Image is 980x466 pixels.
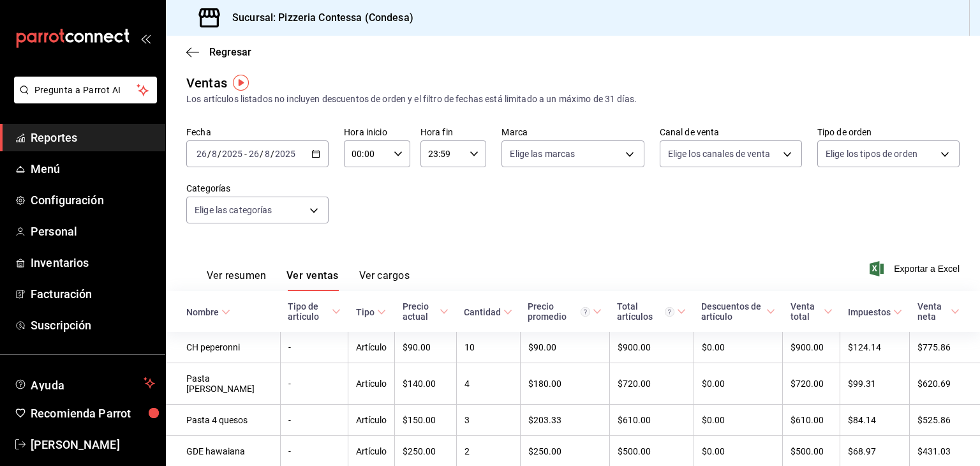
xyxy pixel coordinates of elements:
td: Artículo [348,332,395,363]
label: Hora fin [420,128,487,137]
svg: Precio promedio = Total artículos / cantidad [581,307,590,317]
td: $620.69 [910,363,980,405]
label: Marca [501,128,644,137]
h3: Sucursal: Pizzeria Contessa (Condesa) [222,10,413,26]
img: Tooltip marker [233,75,249,91]
td: $99.31 [840,363,910,405]
td: $900.00 [783,332,840,363]
input: -- [211,149,218,159]
td: Pasta [PERSON_NAME] [166,363,280,405]
svg: El total artículos considera cambios de precios en los artículos así como costos adicionales por ... [665,307,674,317]
span: Pregunta a Parrot AI [34,84,137,97]
td: $0.00 [694,405,782,436]
div: navigation tabs [207,269,410,291]
td: $0.00 [694,332,782,363]
td: Pasta 4 quesos [166,405,280,436]
td: $203.33 [520,405,609,436]
div: Descuentos de artículo [701,301,763,322]
span: Descuentos de artículo [701,301,775,322]
span: Elige los canales de venta [668,147,770,160]
td: $90.00 [520,332,609,363]
button: Pregunta a Parrot AI [14,77,157,103]
a: Pregunta a Parrot AI [9,93,157,106]
span: Elige las marcas [510,147,575,160]
span: Elige las categorías [195,204,272,216]
span: Tipo de artículo [288,301,341,322]
td: 3 [456,405,520,436]
span: Configuración [31,192,155,209]
label: Categorías [186,184,329,193]
td: $140.00 [395,363,456,405]
span: Facturación [31,285,155,303]
label: Tipo de orden [817,128,960,137]
td: $180.00 [520,363,609,405]
button: Ver ventas [286,269,339,291]
td: $900.00 [609,332,694,363]
span: / [260,149,264,159]
td: - [280,363,348,405]
td: $84.14 [840,405,910,436]
div: Precio actual [403,301,437,322]
div: Cantidad [464,307,501,317]
td: Artículo [348,363,395,405]
div: Total artículos [617,301,674,322]
button: Regresar [186,46,251,58]
input: ---- [221,149,243,159]
button: Ver cargos [359,269,410,291]
span: Elige los tipos de orden [826,147,917,160]
td: 10 [456,332,520,363]
span: Total artículos [617,301,686,322]
div: Venta total [791,301,821,322]
span: Impuestos [848,307,902,317]
span: / [218,149,221,159]
label: Hora inicio [344,128,410,137]
input: -- [248,149,260,159]
td: $124.14 [840,332,910,363]
td: $610.00 [783,405,840,436]
div: Precio promedio [528,301,590,322]
div: Ventas [186,73,227,93]
span: Venta total [791,301,833,322]
span: Personal [31,223,155,240]
span: Suscripción [31,317,155,334]
span: Menú [31,160,155,177]
span: / [271,149,274,159]
span: Inventarios [31,254,155,271]
button: Ver resumen [207,269,266,291]
div: Impuestos [848,307,891,317]
span: Venta neta [917,301,960,322]
span: - [244,149,247,159]
span: [PERSON_NAME] [31,436,155,453]
div: Venta neta [917,301,948,322]
td: - [280,332,348,363]
span: Ayuda [31,375,138,391]
span: Precio promedio [528,301,602,322]
td: $775.86 [910,332,980,363]
div: Nombre [186,307,219,317]
span: Recomienda Parrot [31,405,155,422]
button: open_drawer_menu [140,33,151,43]
td: $150.00 [395,405,456,436]
span: Nombre [186,307,230,317]
span: / [207,149,211,159]
td: - [280,405,348,436]
td: $525.86 [910,405,980,436]
div: Tipo de artículo [288,301,329,322]
span: Reportes [31,129,155,146]
span: Tipo [356,307,386,317]
td: $720.00 [783,363,840,405]
td: CH peperonni [166,332,280,363]
input: -- [264,149,271,159]
td: Artículo [348,405,395,436]
td: $0.00 [694,363,782,405]
span: Cantidad [464,307,512,317]
label: Fecha [186,128,329,137]
td: $610.00 [609,405,694,436]
button: Exportar a Excel [872,261,960,276]
div: Los artículos listados no incluyen descuentos de orden y el filtro de fechas está limitado a un m... [186,93,960,106]
span: Precio actual [403,301,449,322]
td: $90.00 [395,332,456,363]
label: Canal de venta [660,128,802,137]
input: -- [196,149,207,159]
